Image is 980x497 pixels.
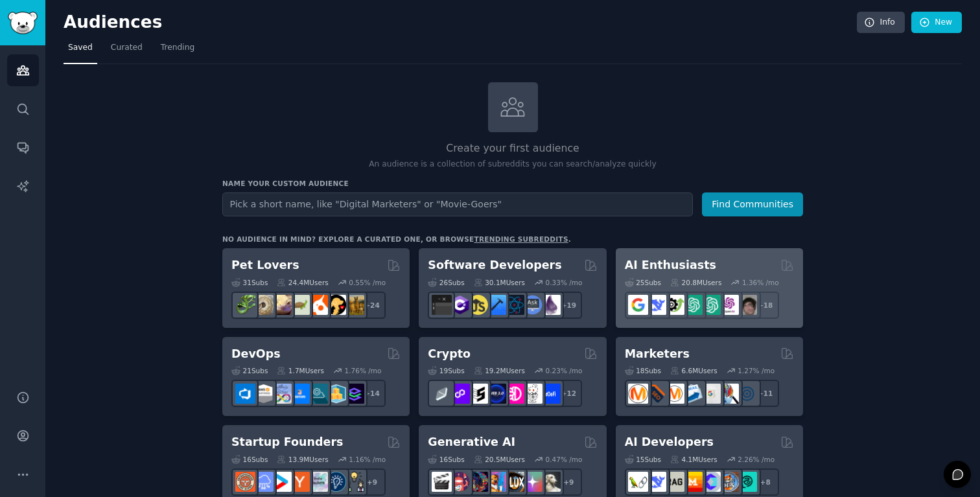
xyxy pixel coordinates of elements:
img: reactnative [504,295,524,315]
img: aivideo [432,472,452,492]
div: 18 Sub s [625,366,661,375]
h2: Crypto [428,346,471,362]
img: chatgpt_promptDesign [682,295,703,315]
img: content_marketing [628,384,648,404]
img: aws_cdk [326,384,346,404]
div: 26 Sub s [428,278,464,287]
div: 21 Sub s [231,366,268,375]
img: LangChain [628,472,648,492]
p: An audience is a collection of subreddits you can search/analyze quickly [222,159,803,170]
img: elixir [541,295,561,315]
img: MarketingResearch [719,384,739,404]
div: 4.1M Users [670,455,717,464]
span: Saved [68,42,93,54]
div: 30.1M Users [474,278,525,287]
div: + 8 [752,468,779,496]
img: AskComputerScience [522,295,542,315]
img: startup [272,472,292,492]
div: 15 Sub s [625,455,661,464]
img: software [432,295,452,315]
h2: Generative AI [428,434,515,450]
div: 0.33 % /mo [546,278,583,287]
img: OpenSourceAI [701,472,721,492]
img: dogbreed [344,295,364,315]
img: llmops [719,472,739,492]
h2: Pet Lovers [231,257,299,273]
img: PetAdvice [326,295,346,315]
img: AItoolsCatalog [664,295,684,315]
div: 20.5M Users [474,455,525,464]
img: 0xPolygon [450,384,470,404]
img: FluxAI [504,472,524,492]
a: Saved [64,38,97,64]
img: bigseo [646,384,666,404]
img: DevOpsLinks [290,384,310,404]
div: 1.76 % /mo [345,366,382,375]
img: learnjavascript [468,295,488,315]
input: Pick a short name, like "Digital Marketers" or "Movie-Goers" [222,192,693,216]
img: DeepSeek [646,295,666,315]
img: cockatiel [308,295,328,315]
img: chatgpt_prompts_ [701,295,721,315]
div: 16 Sub s [428,455,464,464]
img: Emailmarketing [682,384,703,404]
div: 1.36 % /mo [742,278,779,287]
div: 1.16 % /mo [349,455,386,464]
div: + 24 [358,292,386,319]
div: 13.9M Users [277,455,328,464]
img: leopardgeckos [272,295,292,315]
div: 2.26 % /mo [738,455,775,464]
h2: DevOps [231,346,281,362]
img: AWS_Certified_Experts [253,384,274,404]
img: Entrepreneurship [326,472,346,492]
div: + 11 [752,380,779,407]
div: 6.6M Users [670,366,717,375]
button: Find Communities [702,192,803,216]
img: GoogleGeminiAI [628,295,648,315]
img: defiblockchain [504,384,524,404]
img: dalle2 [450,472,470,492]
h2: Create your first audience [222,141,803,157]
img: OpenAIDev [719,295,739,315]
img: platformengineering [308,384,328,404]
img: deepdream [468,472,488,492]
div: + 12 [555,380,582,407]
h2: AI Developers [625,434,714,450]
a: Info [857,12,905,34]
h2: AI Enthusiasts [625,257,716,273]
img: CryptoNews [522,384,542,404]
a: New [911,12,962,34]
img: herpetology [235,295,255,315]
h2: Marketers [625,346,690,362]
img: iOSProgramming [486,295,506,315]
img: DreamBooth [541,472,561,492]
div: + 9 [555,468,582,496]
img: indiehackers [308,472,328,492]
h2: Software Developers [428,257,561,273]
div: 1.7M Users [277,366,324,375]
img: sdforall [486,472,506,492]
h2: Startup Founders [231,434,343,450]
img: turtle [290,295,310,315]
img: ethstaker [468,384,488,404]
img: ethfinance [432,384,452,404]
img: SaaS [253,472,274,492]
img: azuredevops [235,384,255,404]
img: AskMarketing [664,384,684,404]
img: EntrepreneurRideAlong [235,472,255,492]
span: Trending [161,42,194,54]
img: growmybusiness [344,472,364,492]
a: Curated [106,38,147,64]
div: 20.8M Users [670,278,721,287]
span: Curated [111,42,143,54]
div: 24.4M Users [277,278,328,287]
div: 1.27 % /mo [738,366,775,375]
img: googleads [701,384,721,404]
img: starryai [522,472,542,492]
img: ArtificalIntelligence [737,295,757,315]
div: + 14 [358,380,386,407]
div: 0.47 % /mo [546,455,583,464]
img: DeepSeek [646,472,666,492]
a: Trending [156,38,199,64]
img: Docker_DevOps [272,384,292,404]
